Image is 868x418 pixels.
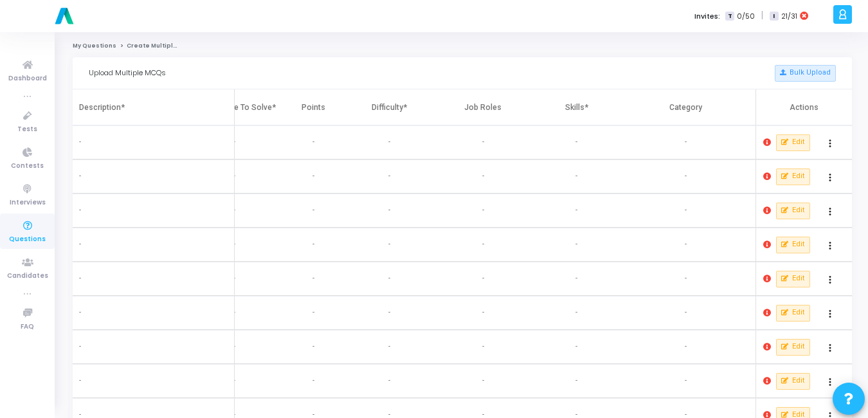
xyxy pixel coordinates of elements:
[538,137,615,148] span: -
[79,206,81,214] span: -
[8,73,47,84] span: Dashboard
[822,306,837,322] mat-icon: more_vert
[792,376,804,386] span: Edit
[312,307,314,318] span: -
[725,12,734,21] span: T
[388,376,390,386] span: -
[79,172,81,180] span: -
[79,138,81,146] span: -
[9,234,46,245] span: Questions
[7,271,48,282] span: Candidates
[21,322,34,332] span: FAQ
[776,339,810,356] button: Edit
[737,11,755,22] span: 0/50
[631,89,755,125] th: Category
[191,89,293,125] th: Approx Time To Solve*
[444,273,521,284] span: -
[388,205,390,216] span: -
[631,273,740,284] div: -
[388,307,390,318] span: -
[776,168,810,185] button: Edit
[51,3,77,29] img: logo
[388,171,390,182] span: -
[822,272,837,287] mat-icon: more_vert
[312,137,314,148] span: -
[73,42,852,50] nav: breadcrumb
[444,137,521,148] span: -
[822,170,837,185] mat-icon: more_vert
[776,203,810,219] button: Edit
[388,239,390,250] span: -
[631,171,740,182] div: -
[776,271,810,287] button: Edit
[776,237,810,253] button: Edit
[538,341,615,352] span: -
[538,205,615,216] span: -
[538,376,615,386] span: -
[312,341,314,352] span: -
[538,171,615,182] span: -
[822,374,837,390] mat-icon: more_vert
[770,12,778,21] span: I
[293,89,350,125] th: Points
[127,42,197,50] span: Create Multiple MCQs
[73,42,116,50] a: My Questions
[79,274,81,282] span: -
[792,239,804,250] span: Edit
[17,124,37,135] span: Tests
[79,308,81,316] span: -
[444,239,521,250] span: -
[444,341,521,352] span: -
[631,307,740,318] div: -
[792,137,804,148] span: Edit
[10,197,46,208] span: Interviews
[312,239,314,250] span: -
[79,240,81,248] span: -
[822,136,837,151] mat-icon: more_vert
[631,376,740,386] div: -
[792,171,804,182] span: Edit
[775,65,836,82] button: Bulk Upload
[822,238,837,253] mat-icon: more_vert
[631,205,740,216] div: -
[631,137,740,148] div: -
[792,205,804,216] span: Edit
[776,373,810,390] button: Edit
[776,134,810,151] button: Edit
[538,239,615,250] span: -
[89,68,166,78] div: Upload Multiple MCQs
[312,205,314,216] span: -
[388,273,390,284] span: -
[761,9,763,23] span: |
[792,307,804,318] span: Edit
[631,341,740,352] div: -
[776,305,810,322] button: Edit
[444,307,521,318] span: -
[312,273,314,284] span: -
[312,171,314,182] span: -
[11,161,44,172] span: Contests
[444,171,521,182] span: -
[444,205,521,216] span: -
[792,273,804,284] span: Edit
[538,273,615,284] span: -
[312,376,314,386] span: -
[755,89,852,125] th: Actions
[79,89,235,125] th: Description*
[388,341,390,352] span: -
[694,11,720,22] label: Invites:
[822,204,837,219] mat-icon: more_vert
[538,89,631,125] th: Skills*
[79,342,81,350] span: -
[444,376,521,386] span: -
[631,239,740,250] div: -
[822,340,837,356] mat-icon: more_vert
[538,307,615,318] span: -
[792,341,804,352] span: Edit
[388,137,390,148] span: -
[781,11,797,22] span: 21/31
[79,376,81,385] span: -
[444,89,537,125] th: Job Roles
[350,89,444,125] th: Difficulty*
